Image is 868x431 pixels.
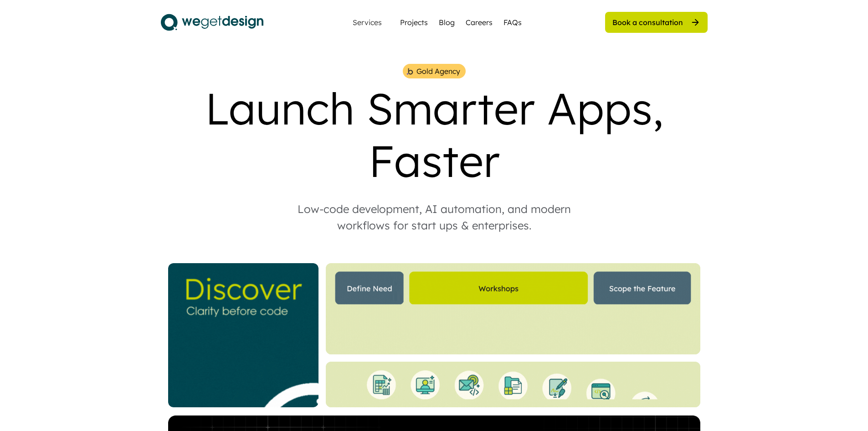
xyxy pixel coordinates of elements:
[326,263,700,354] img: Website%20Landing%20%284%29.gif
[168,263,318,407] img: _Website%20Square%20V2%20%282%29.gif
[349,19,385,26] div: Services
[466,17,493,28] a: Careers
[161,11,263,34] img: logo.svg
[503,17,522,28] a: FAQs
[279,201,589,234] div: Low-code development, AI automation, and modern workflows for start ups & enterprises.
[416,66,460,77] div: Gold Agency
[161,82,708,187] div: Launch Smarter Apps, Faster
[439,17,455,28] a: Blog
[326,362,700,407] img: Bottom%20Landing%20%281%29.gif
[406,67,414,76] img: bubble%201.png
[400,17,428,28] a: Projects
[612,17,683,27] div: Book a consultation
